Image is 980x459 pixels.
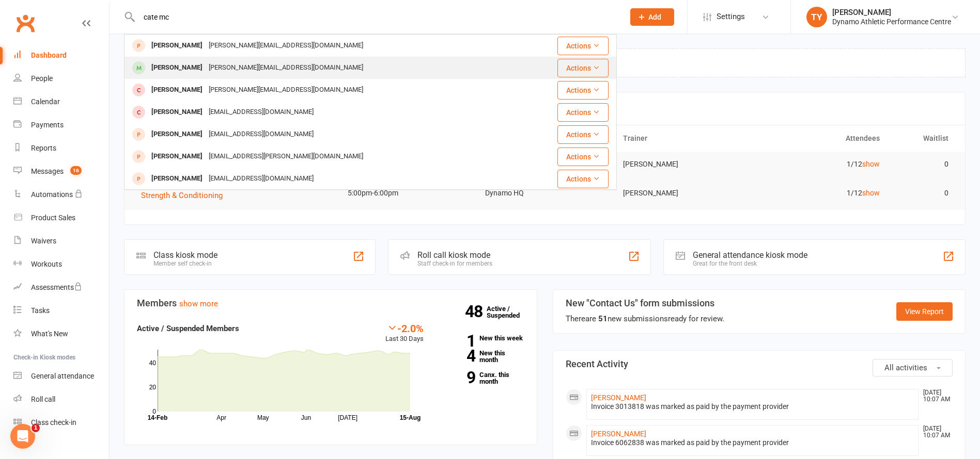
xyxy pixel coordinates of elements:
td: 0 [889,152,958,176]
a: Class kiosk mode [13,411,109,434]
td: [PERSON_NAME] [614,181,751,205]
a: Reports [13,137,109,160]
div: Reports [31,144,56,152]
h3: Recent Activity [566,359,953,369]
div: What's New [31,330,68,338]
div: General attendance kiosk mode [693,250,807,260]
span: 1 [32,424,40,432]
div: Calendar [31,97,60,106]
div: [PERSON_NAME] [832,8,951,17]
a: What's New [13,322,109,346]
div: [EMAIL_ADDRESS][DOMAIN_NAME] [206,105,317,120]
button: Actions [557,81,609,100]
div: [PERSON_NAME] [148,127,206,142]
a: Product Sales [13,206,109,229]
div: Class kiosk mode [153,250,217,260]
a: 4New this month [439,350,524,363]
div: [PERSON_NAME] [148,149,206,164]
div: Great for the front desk [693,260,807,267]
th: Trainer [614,125,751,152]
td: Dynamo HQ [476,181,613,205]
strong: 51 [598,314,608,323]
div: Member self check-in [153,260,217,267]
div: [PERSON_NAME][EMAIL_ADDRESS][DOMAIN_NAME] [206,83,366,97]
div: Tasks [31,306,50,315]
a: Roll call [13,388,109,411]
iframe: Intercom live chat [10,424,35,449]
td: 1/12 [751,152,889,176]
div: Product Sales [31,214,75,222]
a: Waivers [13,229,109,253]
a: 48Active / Suspended [487,298,532,326]
div: Invoice 3013818 was marked as paid by the payment provider [591,402,914,411]
div: Workouts [31,260,62,268]
button: All activities [873,359,953,376]
a: Messages 16 [13,160,109,183]
div: [PERSON_NAME] [148,38,206,53]
div: [PERSON_NAME][EMAIL_ADDRESS][DOMAIN_NAME] [206,60,366,75]
button: Actions [557,170,609,188]
strong: 4 [439,348,475,364]
a: 9Canx. this month [439,371,524,385]
a: 1New this week [439,335,524,341]
div: Roll call [31,395,55,403]
strong: 9 [439,370,475,385]
div: [EMAIL_ADDRESS][PERSON_NAME][DOMAIN_NAME] [206,149,366,164]
div: Dynamo Athletic Performance Centre [832,17,951,26]
time: [DATE] 10:07 AM [918,425,952,439]
div: General attendance [31,372,94,380]
button: Actions [557,59,609,77]
div: [EMAIL_ADDRESS][DOMAIN_NAME] [206,171,317,186]
div: [PERSON_NAME] [148,105,206,120]
th: Attendees [751,125,889,152]
a: Assessments [13,276,109,299]
div: Class check-in [31,418,76,427]
a: Payments [13,113,109,137]
div: Invoice 6062838 was marked as paid by the payment provider [591,438,914,447]
a: Calendar [13,90,109,113]
button: Strength & Conditioning [141,189,230,202]
div: Messages [31,167,64,175]
button: Actions [557,125,609,144]
div: Payments [31,121,64,129]
button: Actions [557,103,609,122]
td: 5:00pm-6:00pm [338,181,476,205]
div: [PERSON_NAME] [148,60,206,75]
a: show more [179,299,218,308]
strong: Active / Suspended Members [137,324,239,333]
td: 0 [889,181,958,205]
div: Last 30 Days [385,322,424,345]
input: Search... [136,10,617,24]
time: [DATE] 10:07 AM [918,389,952,403]
a: View Report [896,302,953,321]
a: show [862,160,880,168]
th: Waitlist [889,125,958,152]
div: [PERSON_NAME][EMAIL_ADDRESS][DOMAIN_NAME] [206,38,366,53]
div: Automations [31,190,73,199]
button: Actions [557,147,609,166]
div: [PERSON_NAME] [148,171,206,186]
div: There are new submissions ready for review. [566,313,724,325]
td: 1/12 [751,181,889,205]
a: Clubworx [12,10,38,36]
div: Dashboard [31,51,67,59]
button: Add [630,8,674,26]
div: Waivers [31,237,56,245]
a: Dashboard [13,44,109,67]
div: Assessments [31,283,82,291]
span: Strength & Conditioning [141,191,223,200]
span: Add [648,13,661,21]
div: [EMAIL_ADDRESS][DOMAIN_NAME] [206,127,317,142]
div: Roll call kiosk mode [417,250,492,260]
a: Tasks [13,299,109,322]
button: Actions [557,37,609,55]
h3: New "Contact Us" form submissions [566,298,724,308]
div: Staff check-in for members [417,260,492,267]
strong: 1 [439,333,475,349]
a: [PERSON_NAME] [591,430,646,438]
a: Workouts [13,253,109,276]
div: People [31,74,53,83]
strong: 48 [465,304,487,319]
div: TY [806,7,827,27]
a: Automations [13,183,109,206]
